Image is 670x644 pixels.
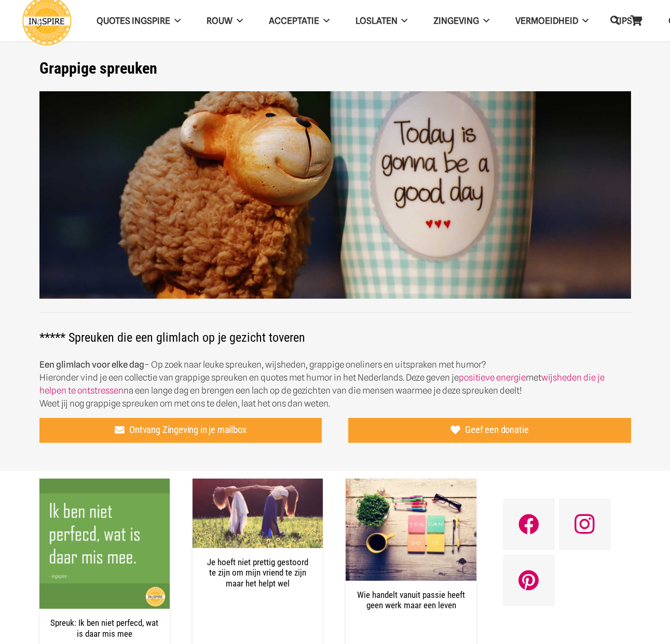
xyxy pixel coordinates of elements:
[129,424,246,436] span: Ontvang Zingeving in je mailbox
[346,480,476,490] a: Wie handelt vanuit passie heeft geen werk maar een leven
[39,359,144,370] strong: Een glimlach voor elke dag
[207,557,308,589] a: Je hoeft niet prettig gestoord te zijn om mijn vriend te zijn maar het helpt wel
[465,424,528,436] span: Geef een donatie
[459,372,526,383] a: positieve energie
[39,358,631,410] p: – Op zoek naar leuke spreuken, wijsheden, grappige oneliners en uitspraken met humor? Hieronder v...
[605,8,625,33] a: Zoeken
[39,91,631,299] img: Leuke korte spreuken en grappige oneliners gezegden leuke spreuken voor op facebook - grappige qu...
[503,554,555,606] a: Pinterest
[348,418,631,443] a: Geef een donatie
[355,16,398,26] span: Loslaten
[194,8,256,34] a: ROUW
[97,16,170,26] span: QUOTES INGSPIRE
[357,590,465,610] a: Wie handelt vanuit passie heeft geen werk maar een leven
[256,8,343,34] a: Acceptatie
[502,8,601,34] a: VERMOEIDHEID
[39,479,170,609] img: Spreuk: Ik ben niet perfecd, wat is daar mis mee
[193,480,323,490] a: Je hoeft niet prettig gestoord te zijn om mijn vriend te zijn maar het helpt wel
[39,418,322,443] a: Ontvang Zingeving in je mailbox
[39,480,170,490] a: Spreuk: Ik ben niet perfecd, wat is daar mis mee
[503,498,555,550] a: Facebook
[269,16,319,26] span: Acceptatie
[39,59,631,78] h1: Grappige spreuken
[346,479,476,581] img: Boost jouw motivatie in 8 stappen! - ingspire.nl
[515,16,578,26] span: VERMOEIDHEID
[84,8,194,34] a: QUOTES INGSPIRE
[433,16,479,26] span: Zingeving
[601,8,655,34] a: TIPS
[39,317,631,345] h2: ***** Spreuken die een glimlach op je gezicht toveren
[559,498,611,550] a: Instagram
[343,8,421,34] a: Loslaten
[50,618,158,638] a: Spreuk: Ik ben niet perfecd, wat is daar mis mee
[420,8,502,34] a: Zingeving
[207,16,233,26] span: ROUW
